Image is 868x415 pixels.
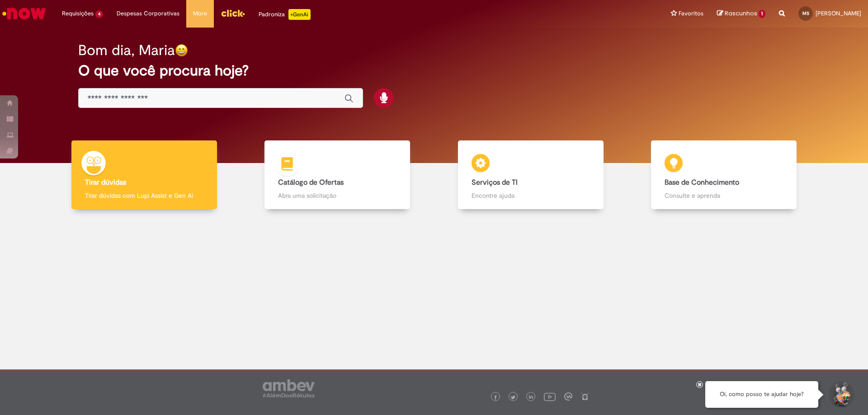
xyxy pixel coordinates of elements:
p: Abra uma solicitação [278,191,396,200]
span: [PERSON_NAME] [816,9,861,17]
span: Rascunhos [725,9,757,18]
span: Favoritos [679,9,703,18]
p: +GenAi [288,9,311,20]
h2: Bom dia, Maria [78,42,175,58]
a: Base de Conhecimento Consulte e aprenda [627,140,821,210]
a: Catálogo de Ofertas Abra uma solicitação [241,140,434,210]
b: Catálogo de Ofertas [278,178,344,187]
img: logo_footer_youtube.png [544,391,556,402]
div: Oi, como posso te ajudar hoje? [705,381,818,408]
span: More [193,9,207,18]
a: Rascunhos [717,9,765,18]
span: 1 [759,10,765,18]
p: Tirar dúvidas com Lupi Assist e Gen Ai [85,191,203,200]
img: logo_footer_twitter.png [511,395,515,400]
p: Consulte e aprenda [665,191,783,200]
img: logo_footer_ambev_rotulo_gray.png [263,379,315,397]
img: happy-face.png [175,44,188,57]
img: ServiceNow [1,5,47,23]
img: logo_footer_linkedin.png [529,395,533,400]
span: 4 [95,10,103,18]
button: Iniciar Conversa de Suporte [827,381,854,408]
img: logo_footer_naosei.png [581,392,589,401]
span: MS [802,10,809,16]
b: Serviços de TI [472,178,518,187]
a: Tirar dúvidas Tirar dúvidas com Lupi Assist e Gen Ai [47,140,241,210]
div: Padroniza [259,9,311,20]
img: logo_footer_facebook.png [493,395,498,400]
img: click_logo_yellow_360x200.png [221,6,245,20]
span: Despesas Corporativas [117,9,179,18]
a: Serviços de TI Encontre ajuda [434,140,627,210]
span: Requisições [62,9,94,18]
b: Tirar dúvidas [85,178,126,187]
p: Encontre ajuda [472,191,590,200]
h2: O que você procura hoje? [78,63,790,79]
img: logo_footer_workplace.png [564,392,572,401]
b: Base de Conhecimento [665,178,739,187]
